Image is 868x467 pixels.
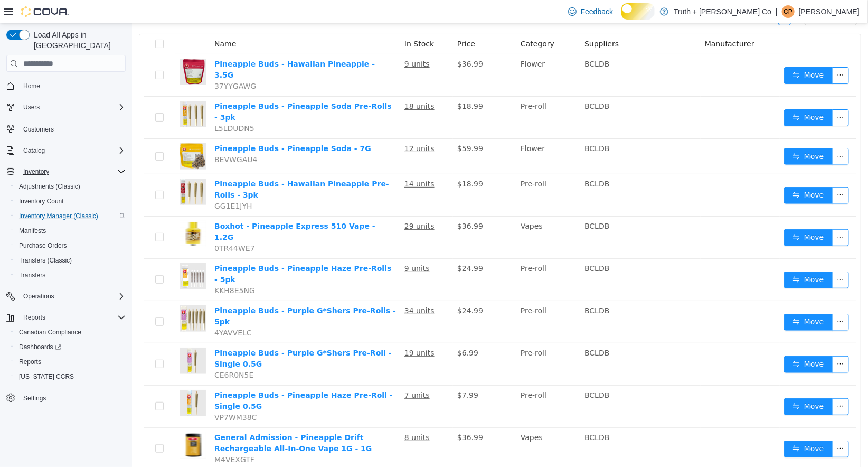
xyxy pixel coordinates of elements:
span: CP [784,5,793,18]
span: Reports [15,356,126,368]
a: Pineapple Buds - Purple G*Shers Pre-Rolls - 5pk [82,283,264,303]
img: Pineapple Buds - Pineapple Soda Pre-Rolls - 3pk hero shot [48,78,74,104]
button: icon: swapMove [652,125,701,142]
button: Inventory Manager (Classic) [11,209,130,223]
span: Inventory Count [15,195,126,208]
button: icon: ellipsis [700,44,717,61]
span: Catalog [23,146,45,155]
button: icon: ellipsis [700,86,717,103]
button: Reports [19,311,50,324]
td: Pre-roll [384,151,448,193]
span: 0TR44WE7 [82,221,123,229]
span: $36.99 [325,199,351,207]
a: Pineapple Buds - Pineapple Haze Pre-Roll - Single 0.5G [82,368,261,387]
td: Flower [384,31,448,73]
span: Users [23,103,40,111]
u: 29 units [272,199,303,207]
span: Feedback [581,6,613,17]
p: Truth + [PERSON_NAME] Co [674,5,771,18]
button: Home [2,78,130,94]
span: $18.99 [325,156,351,165]
a: Inventory Manager (Classic) [15,210,102,222]
a: Pineapple Buds - Pineapple Haze Pre-Rolls - 5pk [82,241,259,260]
button: Users [19,101,44,114]
td: Vapes [384,193,448,236]
u: 9 units [272,241,298,249]
span: Manifests [15,225,126,237]
button: icon: swapMove [652,333,701,350]
p: | [776,5,778,18]
span: CE6R0N5E [82,348,121,356]
u: 12 units [272,121,303,129]
span: Dark Mode [621,20,622,20]
span: Users [19,101,126,114]
a: Settings [19,392,50,405]
button: icon: swapMove [652,206,701,223]
button: Operations [19,290,59,303]
span: Transfers [19,271,45,279]
span: 37YYGAWG [82,59,124,67]
span: Catalog [19,144,126,157]
button: Operations [2,289,130,304]
span: Price [325,16,343,25]
button: icon: ellipsis [700,291,717,307]
span: BCLDB [452,121,477,129]
span: L5LDUDN5 [82,101,122,109]
button: Reports [2,310,130,325]
button: icon: ellipsis [700,125,717,142]
span: BCLDB [452,325,477,334]
td: Pre-roll [384,278,448,320]
span: $59.99 [325,121,351,129]
u: 8 units [272,410,298,418]
span: $7.99 [325,368,346,376]
a: Pineapple Buds - Hawaiian Pineapple - 3.5G [82,36,243,56]
button: Reports [11,354,130,369]
button: icon: ellipsis [700,417,717,434]
span: Transfers (Classic) [19,256,72,265]
a: Boxhot - Pineapple Express 510 Vape - 1.2G [82,199,243,218]
button: Adjustments (Classic) [11,179,130,194]
span: BCLDB [452,410,477,418]
button: icon: swapMove [652,44,701,61]
span: Inventory Manager (Classic) [19,212,98,220]
button: icon: ellipsis [700,248,717,265]
span: Customers [19,122,126,135]
span: $36.99 [325,410,351,418]
span: Adjustments (Classic) [15,180,126,193]
button: icon: ellipsis [700,375,717,392]
button: Inventory Count [11,194,130,209]
span: GG1E1JYH [82,179,120,187]
span: BCLDB [452,199,477,207]
span: BCLDB [452,368,477,376]
img: Pineapple Buds - Hawaiian Pineapple Pre-Rolls - 3pk hero shot [48,155,74,182]
span: Inventory Manager (Classic) [15,210,126,222]
span: 4YAVVELC [82,305,120,314]
a: Inventory Count [15,195,68,208]
button: Catalog [19,144,49,157]
span: Load All Apps in [GEOGRAPHIC_DATA] [30,30,126,51]
u: 7 units [272,368,298,376]
span: Operations [19,290,126,303]
span: KKH8E5NG [82,263,123,272]
span: BEVWGAU4 [82,132,125,141]
u: 19 units [272,325,303,334]
u: 14 units [272,156,303,165]
button: Purchase Orders [11,238,130,253]
span: BCLDB [452,36,477,45]
a: Dashboards [15,341,65,353]
span: Inventory Count [19,197,64,206]
button: Manifests [11,223,130,238]
span: Reports [23,313,45,322]
span: Adjustments (Classic) [19,182,80,191]
span: Settings [23,394,46,403]
span: Canadian Compliance [19,328,81,337]
img: Pineapple Buds - Purple G*Shers Pre-Roll - Single 0.5G hero shot [48,324,74,351]
span: Dashboards [19,343,61,351]
span: M4VEXGTF [82,432,122,441]
a: Reports [15,356,45,368]
img: Pineapple Buds - Pineapple Soda - 7G hero shot [48,120,74,146]
div: Cindy Pendergast [782,5,795,18]
span: $36.99 [325,36,351,45]
span: Transfers [15,269,126,282]
a: Home [19,80,44,92]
